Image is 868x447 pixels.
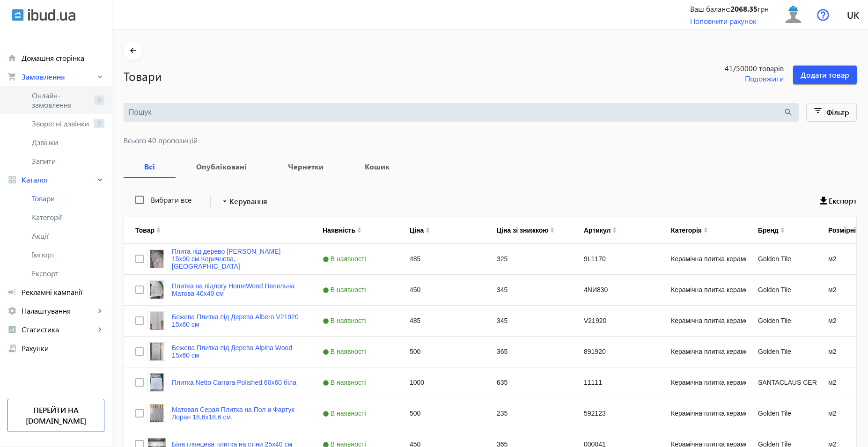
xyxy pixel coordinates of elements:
[28,9,75,21] img: ibud_text.svg
[129,107,783,117] input: Пошук
[584,227,611,234] div: Артикул
[660,275,747,305] div: Керамічна плитка керамограніт
[398,398,485,429] div: 500
[357,230,361,233] img: arrow-down.svg
[124,137,857,144] span: Всього 40 пропозицій
[730,4,758,14] b: 2068.35
[94,95,104,105] span: 0
[216,193,271,210] button: Керування
[32,231,104,241] span: Акції
[550,227,554,230] img: arrow-up.svg
[323,286,368,293] span: В наявності
[745,73,784,84] span: Подовжити
[32,250,104,259] span: Імпорт
[573,367,660,398] div: 11111
[485,275,573,305] div: 345
[573,337,660,367] div: 891920
[747,275,817,305] div: Golden Tile
[497,227,548,234] div: Ціна зі знижкою
[124,68,677,84] h1: Товари
[828,227,867,234] div: Розмірність
[806,103,857,122] button: Фільтр
[7,175,17,184] mat-icon: grid_view
[279,163,333,170] b: Чернетки
[612,227,617,230] img: arrow-up.svg
[127,45,139,57] mat-icon: arrow_back
[172,406,300,421] a: Матовая Серая Плитка на Пол и Фартук Лоран 18,6х18,6 см.
[172,248,300,270] a: Плита під дерево [PERSON_NAME] 15х90 см Коричнева, [GEOGRAPHIC_DATA]
[172,344,300,359] a: Бежева Плитка під Дерево Alpina Wood 15х60 см
[747,398,817,429] div: Golden Tile
[95,306,104,315] mat-icon: keyboard_arrow_right
[573,398,660,429] div: 592123
[187,163,256,170] b: Опубліковані
[156,230,161,233] img: arrow-down.svg
[747,306,817,336] div: Golden Tile
[95,175,104,184] mat-icon: keyboard_arrow_right
[573,306,660,336] div: V21920
[485,337,573,367] div: 365
[690,4,769,14] div: Ваш баланс: грн
[398,367,485,398] div: 1000
[573,275,660,305] div: 4NИ830
[660,337,747,367] div: Керамічна плитка керамограніт
[323,317,368,324] span: В наявності
[7,325,17,334] mat-icon: analytics
[780,230,785,233] img: arrow-down.svg
[747,337,817,367] div: Golden Tile
[22,306,95,315] span: Налаштування
[747,367,817,398] div: SANTACLAUS CERAMICA
[32,213,104,222] span: Категорії
[829,196,857,206] span: Експорт
[32,194,104,203] span: Товари
[7,399,104,432] a: Перейти на [DOMAIN_NAME]
[793,66,857,84] button: Додати товар
[820,193,857,210] button: Експорт
[7,72,17,81] mat-icon: shopping_cart
[7,344,17,353] mat-icon: receipt_long
[398,244,485,274] div: 485
[826,107,849,117] span: Фільтр
[573,244,660,274] div: 9L1170
[660,306,747,336] div: Керамічна плитка керамограніт
[780,227,785,230] img: arrow-up.svg
[398,275,485,305] div: 450
[410,227,424,234] div: Ціна
[690,16,757,26] a: Поповнити рахунок
[156,227,161,230] img: arrow-up.svg
[398,306,485,336] div: 485
[32,119,90,128] span: Зворотні дзвінки
[172,313,300,328] a: Бежева Плитка під Дерево Albero V21920 15х60 см
[323,255,368,263] span: В наявності
[22,325,95,334] span: Статистика
[812,106,825,119] mat-icon: filter_list
[22,72,95,81] span: Замовлення
[704,227,708,230] img: arrow-up.svg
[7,306,17,315] mat-icon: settings
[149,196,191,204] label: Вибрати все
[323,227,355,234] div: Наявність
[172,282,300,297] a: Плитка на підлогу HomeWood Пепельна Матова 40х40 см
[398,337,485,367] div: 500
[357,227,361,230] img: arrow-up.svg
[426,230,430,233] img: arrow-down.svg
[22,53,104,63] span: Домашня сторінка
[32,91,90,110] span: Онлайн-замовлення
[686,63,784,73] span: 41
[485,398,573,429] div: 235
[95,325,104,334] mat-icon: keyboard_arrow_right
[485,244,573,274] div: 325
[801,70,849,80] span: Додати товар
[229,196,267,207] span: Керування
[323,348,368,355] span: В наявності
[32,138,104,147] span: Дзвінки
[94,119,104,128] span: 0
[95,72,104,81] mat-icon: keyboard_arrow_right
[660,244,747,274] div: Керамічна плитка керамограніт
[758,227,779,234] div: Бренд
[485,367,573,398] div: 635
[671,227,702,234] div: Категорія
[817,9,829,21] img: help.svg
[660,367,747,398] div: Керамічна плитка керамограніт
[7,287,17,297] mat-icon: campaign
